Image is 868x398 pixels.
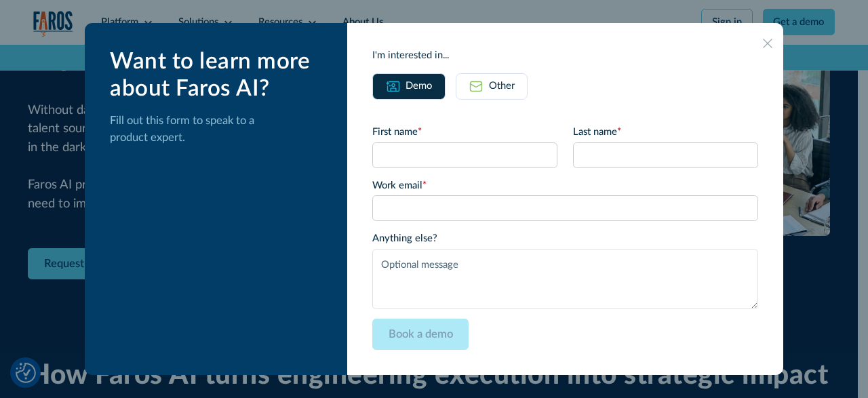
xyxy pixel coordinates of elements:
div: Demo [406,79,432,94]
div: I'm interested in... [372,48,757,63]
div: Want to learn more about Faros AI? [110,48,328,102]
input: Book a demo [372,319,468,349]
p: Fill out this form to speak to a product expert. [110,113,328,146]
label: Last name [573,125,758,140]
label: Work email [372,178,757,193]
form: Email Form [372,125,757,350]
div: Other [489,79,515,94]
label: Anything else? [372,231,757,246]
label: First name [372,125,557,140]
